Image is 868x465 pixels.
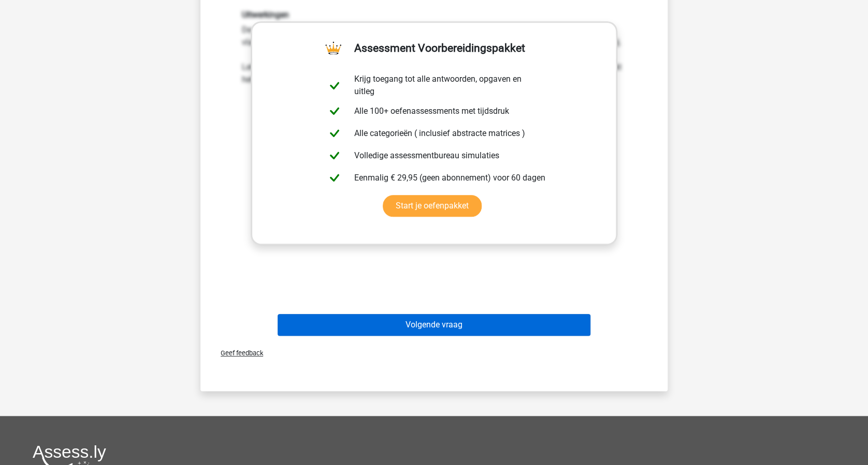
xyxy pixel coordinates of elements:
[383,195,482,217] a: Start je oefenpakket
[212,349,263,357] span: Geef feedback
[234,10,634,86] div: De middelste rij (horizontaal) is de bovenste en de onderste rij gecombineerd. Aangezien het midd...
[278,314,591,336] button: Volgende vraag
[242,10,626,20] h6: Uitwerkingen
